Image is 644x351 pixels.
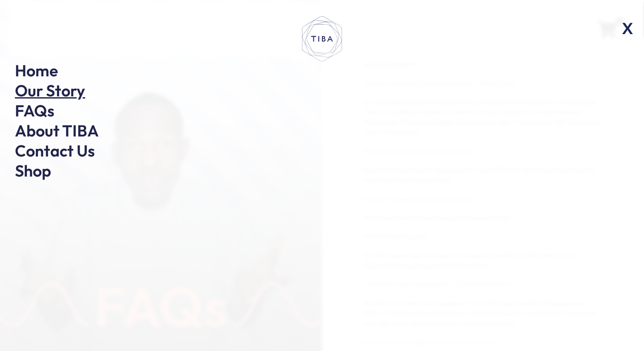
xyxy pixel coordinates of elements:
a: Home [15,60,58,81]
a: FAQs [15,100,55,121]
a: Our Story [15,80,85,101]
a: Shop [15,160,51,181]
span: X [617,15,639,42]
a: About TIBA [15,120,99,141]
a: Contact Us [15,140,95,161]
